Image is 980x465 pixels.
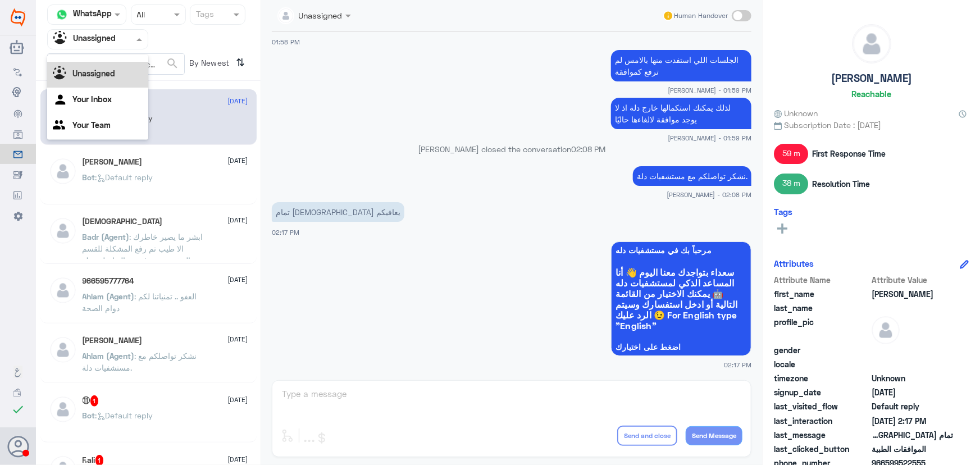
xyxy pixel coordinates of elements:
span: locale [774,358,869,370]
img: defaultAdmin.png [872,316,900,344]
span: Default reply [872,400,953,412]
img: defaultAdmin.png [49,336,77,364]
span: [DATE] [228,96,248,106]
b: All [53,47,61,56]
button: Avatar [7,436,29,457]
img: Widebot Logo [11,8,25,26]
span: First Response Time [812,148,886,159]
input: Search by Name, Local etc… [48,54,184,74]
span: gender [774,344,869,356]
span: By Newest [185,53,232,76]
span: signup_date [774,386,869,398]
span: Resolution Time [812,178,870,190]
img: yourInbox.svg [53,92,70,109]
span: 02:17 PM [272,229,299,236]
span: [PERSON_NAME] - 01:59 PM [668,85,751,95]
div: Tags [194,8,214,22]
p: 22/9/2025, 2:08 PM [633,166,751,186]
img: Unassigned.svg [53,31,70,48]
span: last_clicked_button [774,443,869,455]
img: defaultAdmin.png [853,25,891,63]
h5: Ahmed [83,336,143,345]
span: 02:08 PM [571,144,605,154]
span: [DATE] [228,454,248,464]
span: 2025-09-22T11:17:04.924Z [872,415,953,427]
h5: [PERSON_NAME] [831,72,912,85]
span: Bot [83,172,95,182]
span: اضغط على اختيارك [616,343,747,352]
span: Unknown [872,372,953,384]
h6: Reachable [851,89,891,99]
h5: Mohammed [83,217,163,226]
h6: Tags [774,207,792,217]
span: [PERSON_NAME] - 02:08 PM [667,190,751,199]
span: first_name [774,288,869,300]
span: Unknown [774,107,818,119]
span: Attribute Name [774,274,869,286]
span: Ahlam (Agent) [83,291,135,301]
span: [DATE] [228,395,248,405]
b: Your Team [72,120,111,130]
button: Send and close [617,426,677,446]
span: search [166,57,179,70]
span: سعداء بتواجدك معنا اليوم 👋 أنا المساعد الذكي لمستشفيات دله 🤖 يمكنك الاختيار من القائمة التالية أو... [616,267,747,331]
i: ⇅ [236,53,245,72]
span: 02:17 PM [724,360,751,370]
span: [DATE] [228,215,248,225]
span: null [872,358,953,370]
h5: jasm karem [83,157,143,167]
span: Attribute Value [872,274,953,286]
span: [DATE] [228,334,248,344]
span: 2025-02-06T13:56:19.912Z [872,386,953,398]
span: : Default reply [95,411,153,420]
i: check [11,403,25,416]
span: : Default reply [95,172,153,182]
span: : العفو .. تمنياتنا لكم دوام الصحة [83,291,197,313]
span: Abdulaziz [872,288,953,300]
span: 59 m [774,144,808,164]
span: : نشكر تواصلكم مع مستشفيات دلة. [83,351,197,372]
img: Unassigned.svg [53,66,70,83]
b: Unassigned [72,69,115,78]
span: last_visited_flow [774,400,869,412]
span: last_message [774,429,869,441]
img: defaultAdmin.png [49,217,77,245]
span: [DATE] [228,275,248,285]
span: Ahlam (Agent) [83,351,135,361]
p: [PERSON_NAME] closed the conversation [272,143,751,155]
span: last_name [774,302,869,314]
img: defaultAdmin.png [49,157,77,185]
span: مرحباً بك في مستشفيات دله [616,246,747,255]
p: 22/9/2025, 1:59 PM [611,98,751,129]
button: search [166,54,179,73]
h6: Attributes [774,258,814,268]
span: 01:58 PM [272,38,300,45]
span: [DATE] [228,156,248,166]
h5: ⑪ [83,395,99,407]
span: Subscription Date : [DATE] [774,119,969,131]
span: profile_pic [774,316,869,342]
span: last_interaction [774,415,869,427]
img: whatsapp.png [53,6,70,23]
button: Send Message [686,426,742,445]
h5: 966595777764 [83,276,134,286]
span: : ابشر ما يصير خاطرك الا طيب تم رفع المشكلة للقسم المختص وسوف يتم التواصل معك والاسترداد باسرع وق... [83,232,203,277]
span: تمام الله يعافيكم [872,429,953,441]
p: 22/9/2025, 1:59 PM [611,50,751,81]
p: 22/9/2025, 2:17 PM [272,202,404,222]
span: Bot [83,411,95,420]
span: 1 [90,395,99,407]
span: 38 m [774,174,808,194]
img: yourTeam.svg [53,118,70,135]
span: Badr (Agent) [83,232,130,241]
b: Your Inbox [72,94,112,104]
img: defaultAdmin.png [49,276,77,304]
span: الموافقات الطبية [872,443,953,455]
span: [PERSON_NAME] - 01:59 PM [668,133,751,143]
span: null [872,344,953,356]
span: Human Handover [674,11,728,21]
img: defaultAdmin.png [49,395,77,423]
span: timezone [774,372,869,384]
